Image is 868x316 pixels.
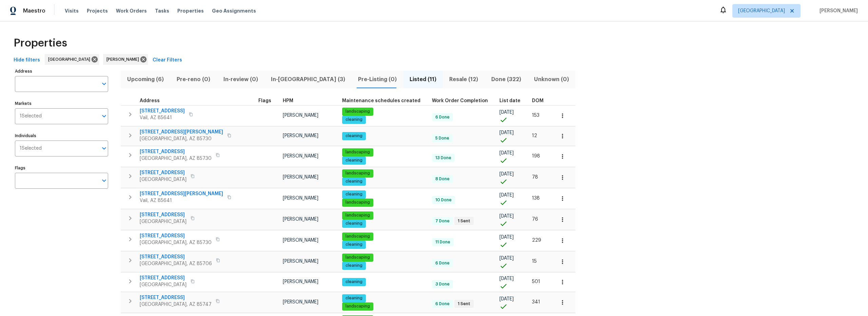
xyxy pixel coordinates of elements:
label: Flags [15,166,108,170]
span: In-review (0) [221,75,260,84]
label: Markets [15,101,108,106]
span: [GEOGRAPHIC_DATA], AZ 85730 [140,155,212,162]
span: [PERSON_NAME] [817,7,858,14]
span: 6 Done [433,260,452,266]
span: [DATE] [499,172,514,176]
span: cleaning [343,133,365,139]
span: [PERSON_NAME] [283,217,318,222]
span: landscaping [343,200,373,205]
span: [PERSON_NAME] [283,300,318,304]
span: [STREET_ADDRESS] [140,275,186,281]
span: cleaning [343,242,365,247]
span: [DATE] [499,276,514,281]
span: [PERSON_NAME] [283,196,318,201]
div: [PERSON_NAME] [103,54,148,65]
span: [PERSON_NAME] [106,56,142,63]
span: 1 Sent [455,301,473,307]
span: [GEOGRAPHIC_DATA], AZ 85730 [140,135,223,142]
span: [DATE] [499,193,514,198]
span: landscaping [343,212,373,218]
span: cleaning [343,295,365,301]
span: [GEOGRAPHIC_DATA] [140,176,186,183]
span: In-[GEOGRAPHIC_DATA] (3) [269,75,348,84]
span: [STREET_ADDRESS] [140,148,212,155]
div: [GEOGRAPHIC_DATA] [45,54,99,65]
span: [GEOGRAPHIC_DATA], AZ 85706 [140,260,212,267]
span: Flags [258,98,271,103]
span: [DATE] [499,110,514,115]
span: Geo Assignments [212,7,256,14]
span: 501 [532,279,540,284]
span: [GEOGRAPHIC_DATA] [738,7,785,14]
button: Hide filters [11,54,43,67]
span: 76 [532,217,538,222]
span: landscaping [343,149,373,155]
span: [STREET_ADDRESS] [140,169,186,176]
span: cleaning [343,179,365,184]
span: [GEOGRAPHIC_DATA] [48,56,93,63]
span: 198 [532,154,540,159]
span: 138 [532,196,540,201]
span: 153 [532,113,539,118]
button: Open [99,111,109,121]
span: [STREET_ADDRESS][PERSON_NAME] [140,190,223,197]
span: 10 Done [433,197,454,203]
span: Clear Filters [153,56,182,64]
span: [DATE] [499,151,514,155]
span: Listed (11) [407,75,439,84]
span: [PERSON_NAME] [283,175,318,180]
span: Work Order Completion [432,98,488,103]
span: Resale (12) [447,75,480,84]
span: landscaping [343,234,373,239]
span: 13 Done [433,155,454,161]
span: [PERSON_NAME] [283,113,318,118]
span: Unknown (0) [532,75,571,84]
label: Address [15,69,108,73]
span: [GEOGRAPHIC_DATA], AZ 85747 [140,301,212,308]
span: Visits [65,7,79,14]
span: Maintenance schedules created [342,98,420,103]
span: 341 [532,300,540,304]
span: Hide filters [14,56,40,64]
button: Open [99,79,109,89]
span: [STREET_ADDRESS][PERSON_NAME] [140,129,223,135]
span: [DATE] [499,235,514,240]
span: 1 Sent [455,218,473,224]
span: Vail, AZ 85641 [140,114,185,121]
span: [PERSON_NAME] [283,133,318,138]
span: [PERSON_NAME] [283,238,318,243]
button: Open [99,176,109,185]
span: Address [140,98,160,103]
span: Upcoming (6) [125,75,166,84]
span: [DATE] [499,130,514,135]
button: Open [99,144,109,153]
span: Done (322) [489,75,524,84]
span: [PERSON_NAME] [283,279,318,284]
span: cleaning [343,279,365,285]
span: 15 [532,259,537,264]
span: Pre-Listing (0) [356,75,399,84]
span: [DATE] [499,297,514,301]
span: Properties [177,7,204,14]
span: Pre-reno (0) [174,75,213,84]
span: Projects [87,7,108,14]
span: landscaping [343,303,373,309]
span: [DATE] [499,214,514,219]
span: 3 Done [433,281,452,287]
span: [STREET_ADDRESS] [140,233,212,239]
span: landscaping [343,170,373,176]
span: Tasks [155,8,169,13]
span: [GEOGRAPHIC_DATA], AZ 85730 [140,239,212,246]
span: 12 [532,133,537,138]
span: landscaping [343,255,373,260]
span: [STREET_ADDRESS] [140,294,212,301]
span: cleaning [343,157,365,163]
span: [DATE] [499,256,514,261]
span: 5 Done [433,135,452,141]
span: Properties [14,40,67,47]
button: Clear Filters [150,54,185,67]
span: DOM [532,98,544,103]
span: HPM [283,98,293,103]
span: cleaning [343,263,365,268]
span: 7 Done [433,218,452,224]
